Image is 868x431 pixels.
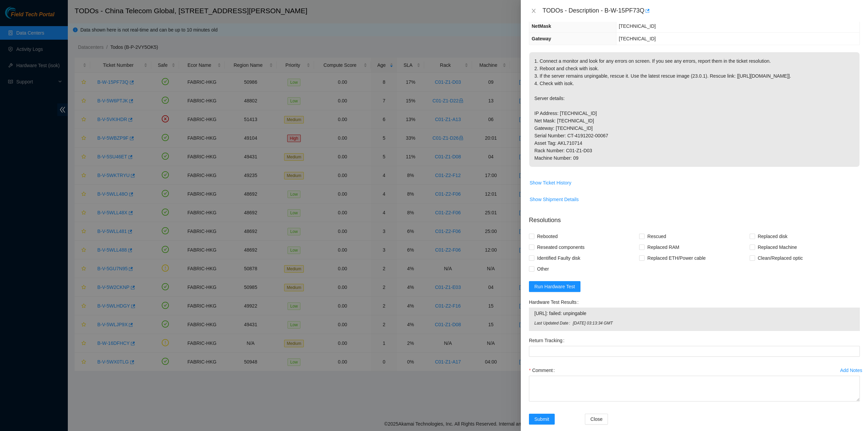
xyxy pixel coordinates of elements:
[542,5,860,16] div: TODOs - Description - B-W-15PF73Q
[573,320,854,327] span: [DATE] 03:13:34 GMT
[534,253,583,263] span: Identified Faulty disk
[534,310,854,317] span: [URL]: failed: unpingable
[534,283,575,290] span: Run Hardware Test
[529,194,579,205] button: Show Shipment Details
[619,36,656,41] span: [TECHNICAL_ID]
[645,253,708,263] span: Replaced ETH/Power cable
[532,36,551,41] span: Gateway
[755,242,800,253] span: Replaced Machine
[530,179,571,187] span: Show Ticket History
[529,346,860,357] input: Return Tracking
[585,414,608,425] button: Close
[530,196,579,203] span: Show Shipment Details
[529,376,860,401] textarea: Comment
[529,8,538,14] button: Close
[529,52,860,167] p: 1. Connect a monitor and look for any errors on screen. If you see any errors, report them in the...
[619,23,656,29] span: [TECHNICAL_ID]
[534,320,573,327] span: Last Updated Date
[529,365,557,376] label: Comment
[529,210,860,225] p: Resolutions
[529,281,580,292] button: Run Hardware Test
[534,242,587,253] span: Reseated components
[840,368,862,373] div: Add Notes
[534,231,560,242] span: Rebooted
[645,231,669,242] span: Rescued
[590,415,603,423] span: Close
[755,231,790,242] span: Replaced disk
[534,415,549,423] span: Submit
[531,8,536,14] span: close
[529,177,572,188] button: Show Ticket History
[755,253,806,263] span: Clean/Replaced optic
[645,242,682,253] span: Replaced RAM
[529,414,555,425] button: Submit
[534,263,552,274] span: Other
[840,365,863,376] button: Add Notes
[529,335,567,346] label: Return Tracking
[529,297,581,308] label: Hardware Test Results
[532,23,551,29] span: NetMask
